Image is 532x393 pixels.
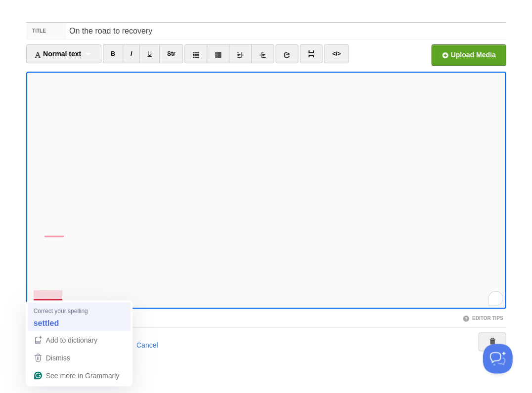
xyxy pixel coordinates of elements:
a: B [103,44,123,63]
a: </> [324,44,348,63]
a: U [139,44,160,63]
iframe: Help Scout Beacon - Open [483,344,512,373]
a: Editor Tips [462,315,503,320]
img: pagebreak-icon.png [308,50,314,57]
span: Normal text [34,50,81,58]
a: Str [159,44,183,63]
a: I [123,44,140,63]
del: Str [167,50,176,57]
a: Cancel [136,341,158,349]
label: Title [26,23,66,39]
